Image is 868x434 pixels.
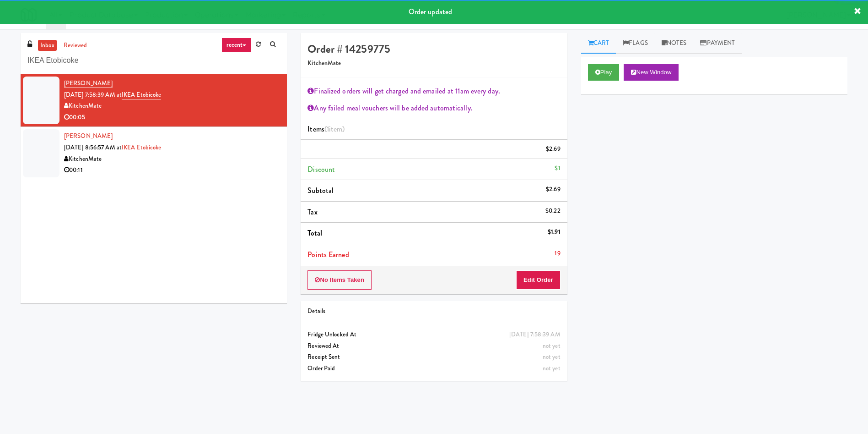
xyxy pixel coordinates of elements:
[307,164,335,175] span: Discount
[555,163,560,174] div: $1
[61,40,90,51] a: reviewed
[655,33,694,54] a: Notes
[581,33,616,54] a: Cart
[588,64,620,81] button: Play
[307,124,345,134] span: Items
[64,100,280,112] div: KitchenMate
[329,124,342,134] ng-pluralize: item
[307,228,322,238] span: Total
[616,33,655,54] a: Flags
[64,143,122,152] span: [DATE] 8:56:57 AM at
[324,124,345,134] span: (1 )
[64,154,280,165] div: KitchenMate
[307,60,560,67] h5: KitchenMate
[221,38,252,52] a: recent
[624,64,679,81] button: New Window
[307,270,372,290] button: No Items Taken
[509,329,561,341] div: [DATE] 7:58:39 AM
[307,306,560,317] div: Details
[307,329,560,341] div: Fridge Unlocked At
[307,249,349,260] span: Points Earned
[543,341,561,350] span: not yet
[64,165,280,176] div: 00:11
[307,207,317,217] span: Tax
[307,101,560,115] div: Any failed meal vouchers will be added automatically.
[693,33,742,54] a: Payment
[543,364,561,373] span: not yet
[545,205,561,217] div: $0.22
[543,352,561,361] span: not yet
[64,112,280,123] div: 00:05
[64,79,113,88] a: [PERSON_NAME]
[21,74,287,127] li: [PERSON_NAME][DATE] 7:58:39 AM atIKEA EtobicokeKitchenMate00:05
[122,143,161,152] a: IKEA Etobicoke
[307,84,560,98] div: Finalized orders will get charged and emailed at 11am every day.
[307,43,560,55] h4: Order # 14259775
[307,341,560,352] div: Reviewed At
[546,143,561,155] div: $2.69
[307,352,560,363] div: Receipt Sent
[548,226,561,238] div: $1.91
[122,90,161,99] a: IKEA Etobicoke
[546,184,561,195] div: $2.69
[555,248,560,259] div: 19
[27,52,280,69] input: Search vision orders
[307,185,334,196] span: Subtotal
[409,6,452,17] span: Order updated
[64,90,122,99] span: [DATE] 7:58:39 AM at
[21,127,287,179] li: [PERSON_NAME][DATE] 8:56:57 AM atIKEA EtobicokeKitchenMate00:11
[307,363,560,374] div: Order Paid
[38,40,57,51] a: inbox
[64,132,113,140] a: [PERSON_NAME]
[516,270,561,290] button: Edit Order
